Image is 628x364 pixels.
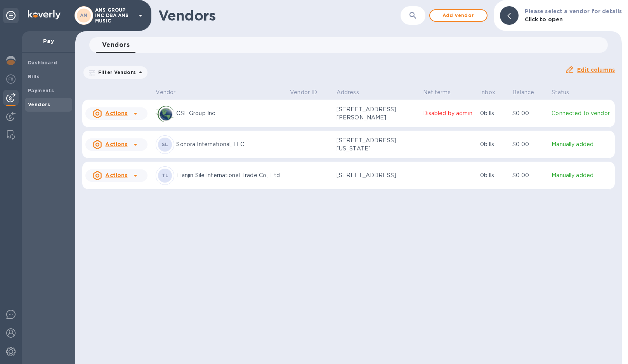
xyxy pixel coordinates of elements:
p: Pay [28,37,69,45]
b: TL [162,173,169,178]
span: Inbox [480,88,505,97]
p: Tianjin Sile International Trade Co., Ltd [176,171,284,179]
p: [STREET_ADDRESS] [337,171,414,179]
p: Status [552,88,569,97]
p: Address [337,88,359,97]
b: Click to open [525,16,563,22]
span: Vendors [102,40,130,50]
p: Sonora International, LLC [176,140,284,148]
p: [STREET_ADDRESS][US_STATE] [337,136,414,153]
p: Filter Vendors [95,69,136,76]
img: Foreign exchange [6,74,16,84]
span: Net terms [423,88,461,97]
p: Balance [512,88,534,97]
p: AMS GROUP INC DBA AMS MUSIC [95,7,134,24]
p: [STREET_ADDRESS][PERSON_NAME] [337,105,414,122]
b: Bills [28,74,40,79]
p: Connected to vendor [552,109,612,117]
p: Inbox [480,88,495,97]
span: Vendor ID [290,88,327,97]
span: Address [337,88,369,97]
p: Vendor [156,88,175,97]
img: Logo [28,10,61,19]
p: $0.00 [512,171,545,179]
u: Actions [105,110,127,116]
b: Please select a vendor for details [525,8,622,14]
p: CSL Group Inc [176,109,284,117]
p: Disabled by admin [423,109,474,117]
p: $0.00 [512,140,545,148]
b: Vendors [28,102,50,107]
span: Add vendor [436,11,481,20]
b: Dashboard [28,60,57,66]
b: AM [80,12,88,18]
p: 0 bills [480,140,506,148]
p: Manually added [552,140,612,148]
span: Vendor [156,88,186,97]
u: Actions [105,141,127,147]
h1: Vendors [158,7,372,24]
button: Add vendor [429,9,487,22]
p: Vendor ID [290,88,317,97]
p: 0 bills [480,171,506,179]
b: Payments [28,88,54,93]
span: Balance [512,88,544,97]
p: Manually added [552,171,612,179]
p: Net terms [423,88,451,97]
p: $0.00 [512,109,545,117]
u: Actions [105,172,127,178]
p: 0 bills [480,109,506,117]
u: Edit columns [577,67,615,73]
b: SL [162,141,168,147]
